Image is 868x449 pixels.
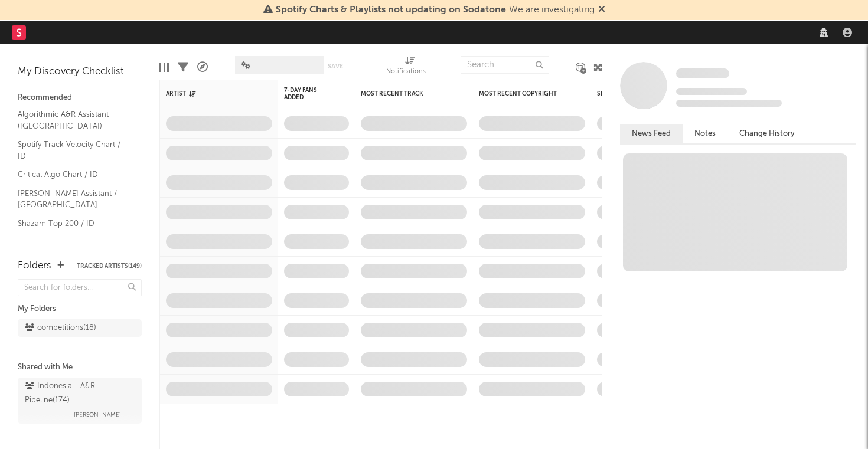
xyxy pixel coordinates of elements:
[386,50,433,84] div: Notifications (Artist)
[18,108,130,132] a: Algorithmic A&R Assistant ([GEOGRAPHIC_DATA])
[676,68,729,78] span: Some Artist
[18,259,51,273] div: Folders
[18,235,130,248] a: Spotify Search Virality / ID
[479,90,567,97] div: Most Recent Copyright
[166,90,254,97] div: Artist
[328,63,343,70] button: Save
[77,263,142,269] button: Tracked Artists(149)
[727,124,807,143] button: Change History
[597,90,686,97] div: Spotify Monthly Listeners
[276,5,595,15] span: : We are investigating
[676,68,729,80] a: Some Artist
[386,65,433,79] div: Notifications (Artist)
[18,91,142,105] div: Recommended
[620,124,683,143] button: News Feed
[361,90,449,97] div: Most Recent Track
[18,279,142,296] input: Search for folders...
[18,65,142,79] div: My Discovery Checklist
[18,302,142,316] div: My Folders
[598,5,605,15] span: Dismiss
[25,379,132,408] div: Indonesia - A&R Pipeline ( 174 )
[18,319,142,337] a: competitions(18)
[18,187,130,211] a: [PERSON_NAME] Assistant / [GEOGRAPHIC_DATA]
[25,321,96,335] div: competitions ( 18 )
[461,56,549,74] input: Search...
[18,360,142,375] div: Shared with Me
[159,50,169,84] div: Edit Columns
[18,168,130,181] a: Critical Algo Chart / ID
[676,88,747,95] span: Tracking Since: [DATE]
[74,408,121,422] span: [PERSON_NAME]
[18,138,130,162] a: Spotify Track Velocity Chart / ID
[683,124,727,143] button: Notes
[197,50,208,84] div: A&R Pipeline
[178,50,188,84] div: Filters
[676,100,782,107] span: 0 fans last week
[284,87,331,101] span: 7-Day Fans Added
[18,217,130,230] a: Shazam Top 200 / ID
[18,378,142,424] a: Indonesia - A&R Pipeline(174)[PERSON_NAME]
[276,5,506,15] span: Spotify Charts & Playlists not updating on Sodatone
